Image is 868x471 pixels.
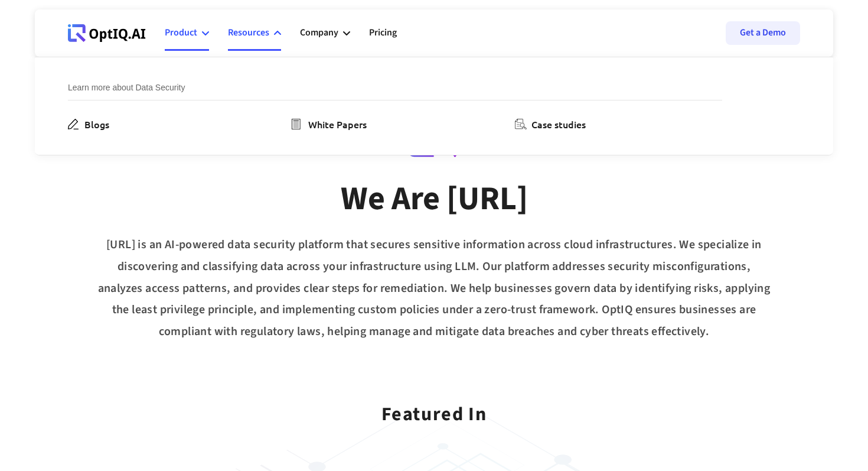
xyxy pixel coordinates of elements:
div: Product [165,15,209,51]
div: Webflow Homepage [68,41,68,42]
div: White Papers [308,117,367,131]
a: Webflow Homepage [68,15,146,51]
div: Company [300,15,350,51]
div: [URL] is an AI-powered data security platform that secures sensitive information across cloud inf... [35,234,833,343]
div: We Are [URL] [341,178,528,220]
a: Blogs [68,117,114,131]
a: White Papers [292,117,371,131]
a: Get a Demo [726,21,800,45]
div: Blogs [84,117,109,131]
a: Case studies [515,117,590,131]
div: Case studies [531,117,586,131]
div: Resources [228,25,269,41]
div: Featured In [381,388,487,430]
div: Resources [228,15,281,51]
nav: Resources [35,57,833,155]
a: Pricing [369,15,397,51]
div: Company [300,25,338,41]
div: Learn more about Data Security [68,81,722,100]
div: Product [165,25,197,41]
